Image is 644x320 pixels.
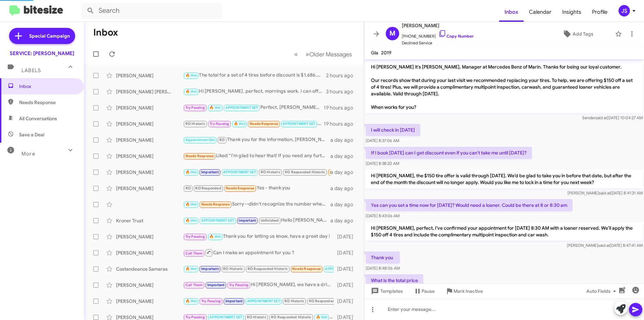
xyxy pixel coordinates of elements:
span: Pause [422,285,435,297]
span: [PERSON_NAME] [402,21,474,30]
span: RO Historic [247,315,267,319]
span: APPOINTMENT SET [325,267,358,271]
div: [PERSON_NAME] [116,298,183,305]
p: Thank you [366,252,400,264]
span: RO Historic [185,122,205,126]
div: Liked “You're welcome! We look forward to seeing you [DATE] at 8:00 AM. Safe travels!” [183,120,324,128]
div: [DATE] [334,266,359,272]
span: RO Responded [195,186,221,190]
div: [PERSON_NAME] [116,137,183,143]
span: RO [219,138,225,142]
span: Call Them [185,251,203,256]
span: APPOINTMENT SET [201,218,234,223]
span: Important [225,299,243,303]
span: Needs Response [19,99,76,106]
button: JS [613,5,637,16]
div: Yes - thank you [183,184,330,192]
span: APPOINTMENT SET [225,105,258,110]
div: Hi [PERSON_NAME], perfect, mornings work. I can offer [DATE] between 8:00 AM and 11:00 AM. Would ... [183,88,326,95]
div: Kroner Trust [116,217,183,224]
span: RO Historic [223,267,243,271]
a: Insights [557,2,587,22]
span: Appointment Set [185,138,215,142]
div: SERVICE: [PERSON_NAME] [10,50,74,57]
span: APPOINTMENT SET [223,170,256,174]
span: 🔥 Hot [185,73,197,78]
h1: Inbox [93,27,118,38]
span: 🔥 Hot [234,122,245,126]
div: a day ago [330,201,359,208]
nav: Page navigation example [290,47,356,61]
a: Profile [587,2,613,22]
a: Special Campaign [9,28,75,44]
span: Auto Fields [586,285,619,297]
span: said at [598,243,610,248]
div: 19 hours ago [324,121,359,127]
span: » [306,50,309,58]
span: M [389,28,395,39]
button: Add Tags [543,28,612,40]
div: 19 hours ago [324,104,359,111]
span: Gla [371,50,378,56]
span: Try Pausing [185,105,205,110]
div: [PERSON_NAME] [PERSON_NAME] [116,88,183,95]
span: Important [201,267,219,271]
div: JS [619,5,630,16]
span: Try Pausing [185,315,205,319]
span: RO Responded Historic [309,299,349,303]
span: Add Tags [573,28,593,40]
span: [DATE] 8:48:06 AM [366,266,400,271]
span: [PHONE_NUMBER] [402,30,474,40]
div: Wonderful [183,265,334,273]
div: [PERSON_NAME] [116,169,183,176]
span: APPOINTMENT SET [282,122,315,126]
input: Search [81,3,222,19]
span: [DATE] 8:37:06 AM [366,138,399,143]
button: Templates [364,285,408,297]
span: Unfinished [261,218,279,223]
span: 🔥 Hot [185,299,197,303]
span: APPOINTMENT SET [209,315,242,319]
span: More [21,151,35,157]
p: What is the total price [366,274,423,286]
span: [DATE] 8:38:20 AM [366,161,399,166]
span: [PERSON_NAME] [DATE] 8:41:31 AM [568,190,643,195]
button: Pause [408,285,440,297]
p: Yes can you set a time now for [DATE]? Would need a loaner. Could be there at 8 or 8:30 am [366,199,573,211]
a: Calendar [524,2,557,22]
div: a day ago [330,153,359,159]
span: RO Responded Historic [271,315,311,319]
div: 2 hours ago [326,72,359,79]
span: Try Pausing [201,299,221,303]
span: RO [185,186,191,190]
div: [DATE] [334,282,359,288]
span: 🔥 Hot [316,315,327,319]
span: Important [207,283,225,287]
button: Auto Fields [581,285,624,297]
div: Thank you for the information, [PERSON_NAME]! The account records have been updated. [183,136,330,144]
span: Older Messages [309,51,352,58]
div: Hello [PERSON_NAME], this is [PERSON_NAME] from Mercedes-Benz of Marin. Kroner mentioned connecti... [183,217,330,224]
div: a day ago [330,169,359,176]
span: Important [201,170,219,174]
div: Thank you for letting us know, have a great day ! [183,233,334,240]
div: The total for a set of 4 tires before discount is $1,686.67. With the $150 offer applied, your to... [183,72,326,79]
span: All Conversations [19,115,57,122]
span: Special Campaign [29,33,70,39]
div: [PERSON_NAME] [116,249,183,256]
p: If I book [DATE] can I get discount even if you can't take me until [DATE]? [366,147,532,159]
span: Labels [21,67,41,74]
span: Sender [DATE] 10:04:27 AM [582,115,643,120]
span: Needs Response [201,202,230,207]
span: Try Pausing [185,234,205,239]
span: [DATE] 8:43:06 AM [366,213,399,218]
button: Next [302,47,356,61]
span: Templates [370,285,403,297]
p: Hi [PERSON_NAME] it's [PERSON_NAME], Manager at Mercedes Benz of Marin. Thanks for being our loya... [366,61,643,113]
span: RO Historic [284,299,304,303]
span: Call Them [185,283,203,287]
span: Needs Response [226,186,254,190]
span: Inbox [19,83,76,90]
span: 🔥 Hot [185,89,197,94]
